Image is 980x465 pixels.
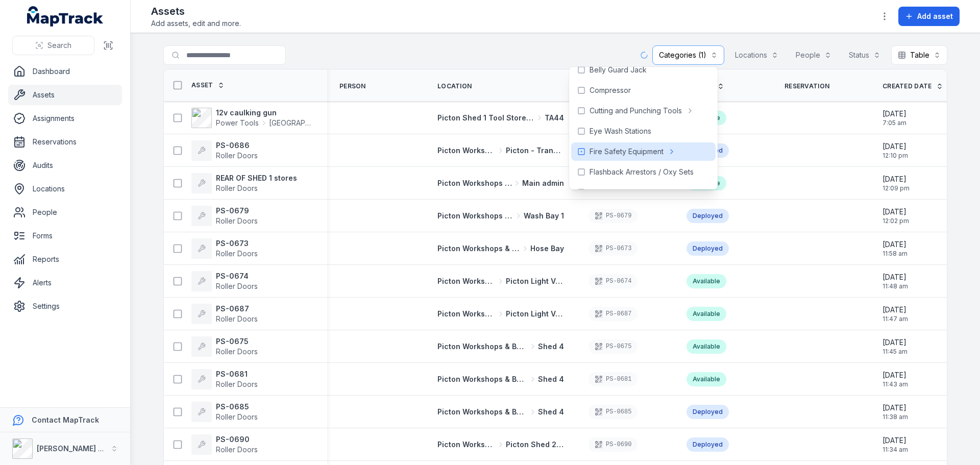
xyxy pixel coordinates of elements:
[437,243,520,254] span: Picton Workshops & Bays
[8,273,122,293] a: Alerts
[8,202,122,223] a: People
[891,45,947,65] button: Table
[216,347,258,356] span: Roller Doors
[883,250,908,258] span: 11:58 am
[216,282,258,290] span: Roller Doors
[8,61,122,82] a: Dashboard
[883,446,908,454] span: 11:34 am
[883,217,909,225] span: 12:02 pm
[687,307,726,321] div: Available
[728,45,785,65] button: Locations
[8,179,122,199] a: Locations
[216,108,315,118] strong: 12v caulking gun
[883,337,908,348] span: [DATE]
[437,145,564,156] a: Picton Workshops & BaysPicton - Transmission Bay
[216,173,297,183] strong: REAR OF SHED 1 stores
[437,82,472,90] span: Location
[32,415,99,424] strong: Contact MapTrack
[589,209,638,223] div: PS-0679
[883,141,908,160] time: 09/09/2025, 12:10:38 pm
[437,439,496,450] span: Picton Workshops & Bays
[8,85,122,105] a: Assets
[883,119,906,127] span: 7:05 am
[883,184,910,192] span: 12:09 pm
[589,241,638,256] div: PS-0673
[216,271,258,281] strong: PS-0674
[883,435,908,454] time: 09/09/2025, 11:34:51 am
[437,309,564,319] a: Picton Workshops & BaysPicton Light Vehicle Bay
[191,369,258,389] a: PS-0681Roller Doors
[506,309,564,319] span: Picton Light Vehicle Bay
[883,109,906,127] time: 12/09/2025, 7:05:10 am
[590,146,664,157] span: Fire Safety Equipment
[883,337,908,356] time: 09/09/2025, 11:45:21 am
[687,372,726,386] div: Available
[216,402,258,412] strong: PS-0685
[842,45,887,65] button: Status
[191,81,213,89] span: Asset
[216,118,259,128] span: Power Tools
[883,207,909,217] span: [DATE]
[437,374,528,384] span: Picton Workshops & Bays
[216,184,258,192] span: Roller Doors
[437,178,564,188] a: Picton Workshops & BaysMain admin
[687,241,729,256] div: Deployed
[522,178,564,188] span: Main admin
[590,85,631,95] span: Compressor
[506,145,564,156] span: Picton - Transmission Bay
[883,380,908,388] span: 11:43 am
[898,7,960,26] button: Add asset
[506,276,564,286] span: Picton Light Vehicle Bay
[216,434,258,445] strong: PS-0690
[191,108,315,128] a: 12v caulking gunPower Tools[GEOGRAPHIC_DATA]
[8,296,122,316] a: Settings
[883,152,908,160] span: 12:10 pm
[589,307,638,321] div: PS-0687
[437,113,564,123] a: Picton Shed 1 Tool Store (Storage)TA44
[191,336,258,357] a: PS-0675Roller Doors
[216,151,258,160] span: Roller Doors
[883,370,908,380] span: [DATE]
[883,282,908,290] span: 11:48 am
[8,108,122,129] a: Assignments
[12,36,94,55] button: Search
[687,405,729,419] div: Deployed
[437,113,534,123] span: Picton Shed 1 Tool Store (Storage)
[437,211,513,221] span: Picton Workshops & Bays
[216,380,258,388] span: Roller Doors
[590,126,651,136] span: Eye Wash Stations
[191,140,258,161] a: PS-0686Roller Doors
[47,40,71,51] span: Search
[589,274,638,288] div: PS-0674
[437,407,528,417] span: Picton Workshops & Bays
[883,403,908,413] span: [DATE]
[883,239,908,258] time: 09/09/2025, 11:58:05 am
[883,82,943,90] a: Created Date
[216,314,258,323] span: Roller Doors
[437,341,564,352] a: Picton Workshops & BaysShed 4
[437,178,512,188] span: Picton Workshops & Bays
[589,437,638,452] div: PS-0690
[785,82,829,90] span: Reservation
[883,315,908,323] span: 11:47 am
[437,407,564,417] a: Picton Workshops & BaysShed 4
[530,243,564,254] span: Hose Bay
[506,439,564,450] span: Picton Shed 2 Fabrication Shop
[216,206,258,216] strong: PS-0679
[27,6,104,27] a: MapTrack
[883,82,932,90] span: Created Date
[883,141,908,152] span: [DATE]
[216,304,258,314] strong: PS-0687
[524,211,564,221] span: Wash Bay 1
[437,276,564,286] a: Picton Workshops & BaysPicton Light Vehicle Bay
[883,435,908,446] span: [DATE]
[191,304,258,324] a: PS-0687Roller Doors
[538,407,564,417] span: Shed 4
[216,216,258,225] span: Roller Doors
[590,65,647,75] span: Belly Guard Jack
[216,445,258,454] span: Roller Doors
[883,305,908,323] time: 09/09/2025, 11:47:11 am
[590,187,628,198] span: Hand Tools
[191,271,258,291] a: PS-0674Roller Doors
[437,374,564,384] a: Picton Workshops & BaysShed 4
